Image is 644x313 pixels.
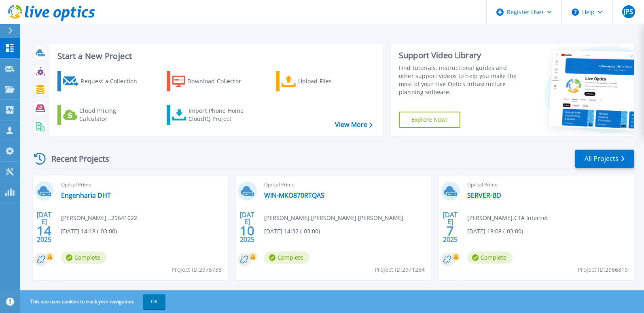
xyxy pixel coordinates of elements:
[467,227,523,236] span: [DATE] 18:08 (-03:00)
[399,64,521,96] div: Find tutorials, instructional guides and other support videos to help you make the most of your L...
[335,121,373,129] a: View More
[61,180,223,189] span: Optical Prime
[264,214,403,222] span: [PERSON_NAME] , [PERSON_NAME] [PERSON_NAME]
[264,227,320,236] span: [DATE] 14:32 (-03:00)
[575,150,634,168] a: All Projects
[447,227,454,234] span: 7
[264,191,324,199] a: WIN-MKO870RTQAS
[57,105,148,125] a: Cloud Pricing Calculator
[189,107,252,123] div: Import Phone Home CloudIQ Project
[61,214,137,222] span: [PERSON_NAME] . , 29641022
[276,71,366,91] a: Upload Files
[467,214,548,222] span: [PERSON_NAME] , CTA Internet
[61,191,111,199] a: Engenharia DHT
[172,265,222,274] span: Project ID: 2975738
[240,227,254,234] span: 10
[375,265,425,274] span: Project ID: 2971284
[399,50,521,61] div: Support Video Library
[61,252,106,264] span: Complete
[22,294,165,309] span: This site uses cookies to track your navigation.
[57,71,148,91] a: Request a Collection
[467,180,629,189] span: Optical Prime
[80,73,145,89] div: Request a Collection
[578,265,628,274] span: Project ID: 2966819
[187,73,252,89] div: Download Collector
[36,212,52,242] div: [DATE] 2025
[467,191,501,199] a: SERVER-BD
[624,8,633,15] span: JPS
[143,294,165,309] button: OK
[79,107,144,123] div: Cloud Pricing Calculator
[239,212,255,242] div: [DATE] 2025
[264,252,309,264] span: Complete
[61,227,117,236] span: [DATE] 14:18 (-03:00)
[467,252,513,264] span: Complete
[443,212,458,242] div: [DATE] 2025
[37,227,51,234] span: 14
[298,73,363,89] div: Upload Files
[399,112,460,128] a: Explore Now!
[167,71,257,91] a: Download Collector
[264,180,426,189] span: Optical Prime
[31,149,120,169] div: Recent Projects
[57,52,372,61] h3: Start a New Project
